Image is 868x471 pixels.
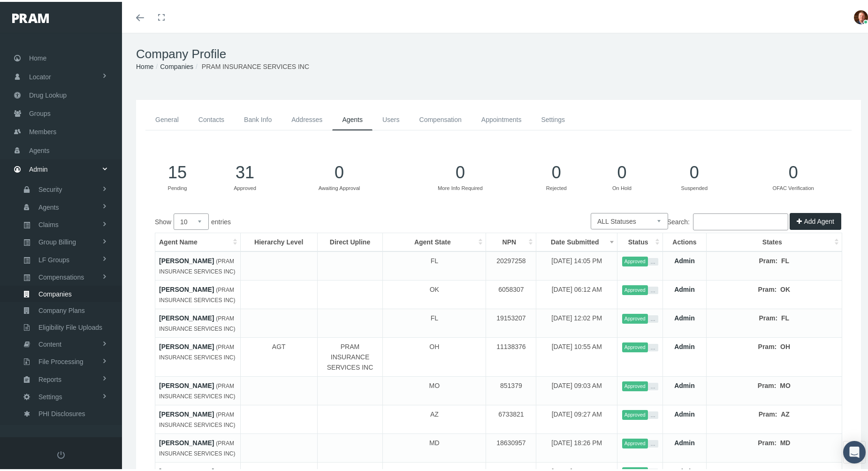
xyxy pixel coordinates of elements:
a: Admin [674,341,695,349]
span: Group Billing [38,232,76,248]
b: MO [780,380,791,387]
td: 851379 [486,375,536,403]
small: OFAC Verification [773,183,814,189]
small: Rejected [546,183,567,189]
td: [DATE] 10:55 AM [536,336,617,375]
h1: 0 [402,160,519,181]
td: 19153207 [486,307,536,336]
a: Agents [332,107,373,129]
img: PRAM_20_x_78.png [12,12,49,21]
b: OK [780,284,790,291]
td: FL [383,307,486,336]
span: Eligibility File Uploads [38,318,102,334]
a: [PERSON_NAME] [159,437,214,445]
small: Approved [234,183,256,189]
small: Suspended [681,183,708,189]
small: On Hold [612,183,632,189]
span: Groups [29,103,51,121]
th: Status: activate to sort column ascending [617,231,663,250]
td: OK [383,279,486,307]
a: Contacts [189,107,234,129]
h1: Company Profile [136,45,861,60]
span: Reports [38,370,61,386]
span: Admin [29,159,48,176]
span: Locator [29,66,51,84]
td: 18630957 [486,432,536,461]
b: Pram: [758,341,777,349]
button: ... [648,381,658,388]
span: Companies [38,284,72,300]
td: [DATE] 18:26 PM [536,432,617,461]
button: ... [648,313,658,321]
span: LF Groups [38,250,69,266]
h1: 0 [739,160,848,181]
span: Company Plans [38,301,85,317]
div: Open Intercom Messenger [843,439,866,462]
a: [PERSON_NAME] [159,409,214,416]
span: Approved [622,312,648,322]
b: MD [780,437,791,445]
button: ... [648,256,658,264]
span: Agents [38,198,59,213]
span: Home [29,47,46,65]
td: PRAM INSURANCE SERVICES INC [317,336,383,375]
a: Appointments [472,107,532,129]
small: Pending [168,183,187,189]
span: Settings [38,387,62,403]
label: Show entries [155,212,499,228]
b: Pram: [758,284,777,291]
h1: 0 [526,160,586,181]
a: Admin [674,409,695,416]
b: FL [781,312,789,320]
span: Approved [622,341,648,350]
th: NPN: activate to sort column ascending [486,231,536,250]
input: Search: [693,212,788,228]
span: Drug Lookup [29,84,67,102]
a: Admin [674,255,695,263]
a: Admin [674,312,695,320]
b: OH [780,341,790,349]
small: More Info Required [438,183,483,189]
span: Compensations [38,267,84,283]
span: Claims [38,215,59,231]
th: Direct Upline [317,231,383,250]
td: [DATE] 09:27 AM [536,403,617,432]
a: Addresses [282,107,332,129]
a: Settings [531,107,575,129]
label: Search: [667,212,788,228]
select: Showentries [174,212,209,228]
button: ... [648,285,658,292]
th: States: activate to sort column ascending [706,231,842,250]
h1: 31 [213,160,277,181]
a: Users [373,107,410,129]
b: FL [781,255,789,263]
td: MD [383,432,486,461]
small: Awaiting Approval [319,183,360,189]
th: Actions [663,231,706,250]
span: Approved [622,408,648,418]
td: FL [383,250,486,279]
th: Agent Name: activate to sort column ascending [155,231,241,250]
a: Companies [160,61,193,68]
td: [DATE] 12:02 PM [536,307,617,336]
td: 20297258 [486,250,536,279]
a: [PERSON_NAME] [159,284,214,291]
b: Pram: [758,437,777,445]
button: ... [648,342,658,349]
th: Agent State: activate to sort column ascending [383,231,486,250]
span: Approved [622,255,648,265]
span: Members [29,121,56,139]
a: [PERSON_NAME] [159,255,214,263]
a: Home [136,61,153,68]
span: Approved [622,380,648,389]
td: MO [383,375,486,403]
a: Admin [674,284,695,291]
a: Bank Info [234,107,282,129]
td: AGT [240,336,317,375]
a: Admin [674,437,695,445]
button: Add Agent [790,211,841,228]
span: PRAM INSURANCE SERVICES INC [202,61,309,68]
th: Hierarchy Level [240,231,317,250]
b: AZ [781,409,790,416]
b: Pram: [758,380,777,387]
